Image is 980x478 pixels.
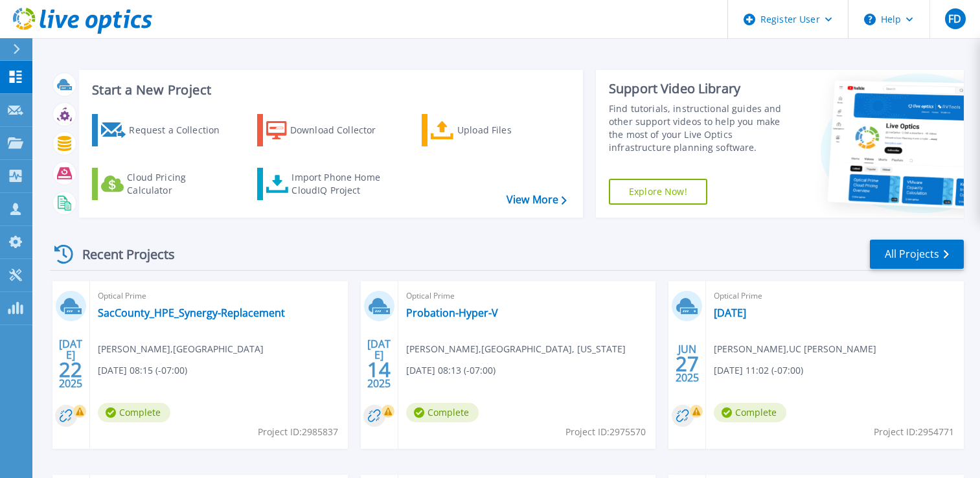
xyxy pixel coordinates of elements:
span: [PERSON_NAME] , [GEOGRAPHIC_DATA], [US_STATE] [406,342,626,356]
div: Find tutorials, instructional guides and other support videos to help you make the most of your L... [609,102,793,154]
a: Download Collector [257,114,402,146]
a: View More [507,194,567,206]
a: All Projects [870,240,964,269]
span: Complete [406,403,479,422]
a: Cloud Pricing Calculator [92,168,236,200]
span: Project ID: 2985837 [258,425,338,439]
div: Recent Projects [50,238,192,270]
span: 22 [59,364,82,375]
div: JUN 2025 [675,340,700,387]
a: SacCounty_HPE_Synergy-Replacement [98,306,285,319]
div: Import Phone Home CloudIQ Project [291,171,393,197]
div: Upload Files [457,117,561,143]
span: Optical Prime [714,289,956,303]
span: Optical Prime [98,289,340,303]
a: [DATE] [714,306,746,319]
span: Optical Prime [406,289,648,303]
span: [PERSON_NAME] , [GEOGRAPHIC_DATA] [98,342,264,356]
div: Download Collector [290,117,394,143]
div: [DATE] 2025 [58,340,83,387]
a: Probation-Hyper-V [406,306,498,319]
span: Project ID: 2975570 [565,425,646,439]
span: FD [948,14,961,24]
a: Upload Files [422,114,566,146]
span: 27 [676,358,699,369]
h3: Start a New Project [92,83,566,97]
span: [DATE] 08:13 (-07:00) [406,363,496,378]
div: [DATE] 2025 [367,340,391,387]
a: Request a Collection [92,114,236,146]
div: Support Video Library [609,80,793,97]
span: [PERSON_NAME] , UC [PERSON_NAME] [714,342,876,356]
span: Complete [98,403,170,422]
span: Complete [714,403,786,422]
span: [DATE] 11:02 (-07:00) [714,363,803,378]
div: Cloud Pricing Calculator [127,171,231,197]
a: Explore Now! [609,179,707,205]
span: [DATE] 08:15 (-07:00) [98,363,187,378]
span: 14 [367,364,391,375]
div: Request a Collection [129,117,233,143]
span: Project ID: 2954771 [874,425,954,439]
